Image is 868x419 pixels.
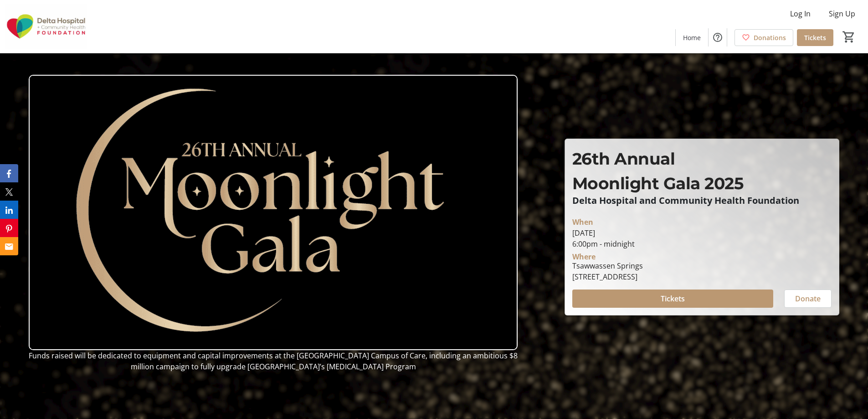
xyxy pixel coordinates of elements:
div: Where [572,253,596,260]
span: Log In [790,8,811,19]
span: Home [683,33,701,42]
span: Donations [754,33,786,42]
img: Delta Hospital and Community Health Foundation's Logo [5,4,87,49]
span: Sign Up [829,8,855,19]
div: [STREET_ADDRESS] [572,271,643,282]
a: Home [676,29,708,46]
button: Tickets [572,290,773,308]
span: Tickets [804,33,826,42]
button: Help [709,28,727,47]
button: Donate [784,290,832,308]
a: Tickets [797,29,833,46]
img: Campaign CTA Media Photo [29,75,518,350]
span: Funds raised will be dedicated to equipment and capital improvements at the [GEOGRAPHIC_DATA] Cam... [29,351,518,372]
p: 26th Annual [572,146,832,171]
div: Tsawwassen Springs [572,260,643,271]
div: [DATE] 6:00pm - midnight [572,228,832,249]
a: Donations [734,29,793,46]
span: Tickets [661,293,685,304]
button: Log In [783,6,818,21]
p: Delta Hospital and Community Health Foundation [572,196,832,206]
button: Cart [841,29,857,45]
span: Donate [795,293,821,304]
div: When [572,217,593,228]
p: Moonlight Gala 2025 [572,171,832,196]
button: Sign Up [822,6,863,21]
